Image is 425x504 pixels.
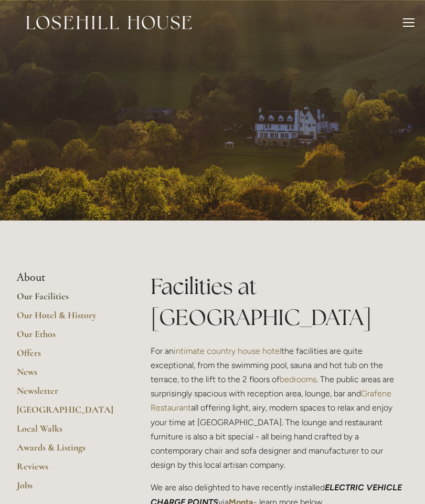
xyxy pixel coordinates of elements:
a: bedrooms [280,374,316,384]
a: News [17,366,117,385]
a: Awards & Listings [17,442,117,460]
a: Local Walks [17,423,117,442]
a: Jobs [17,479,117,498]
img: Losehill House [26,16,192,29]
a: Reviews [17,460,117,479]
p: For an the facilities are quite exceptional, from the swimming pool, sauna and hot tub on the ter... [151,344,408,472]
a: [GEOGRAPHIC_DATA] [17,404,117,423]
li: About [17,271,117,285]
a: Our Hotel & History [17,309,117,328]
a: intimate country house hotel [174,346,281,356]
a: Offers [17,347,117,366]
a: Our Facilities [17,290,117,309]
h1: Facilities at [GEOGRAPHIC_DATA] [151,271,408,333]
a: Our Ethos [17,328,117,347]
a: Newsletter [17,385,117,404]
